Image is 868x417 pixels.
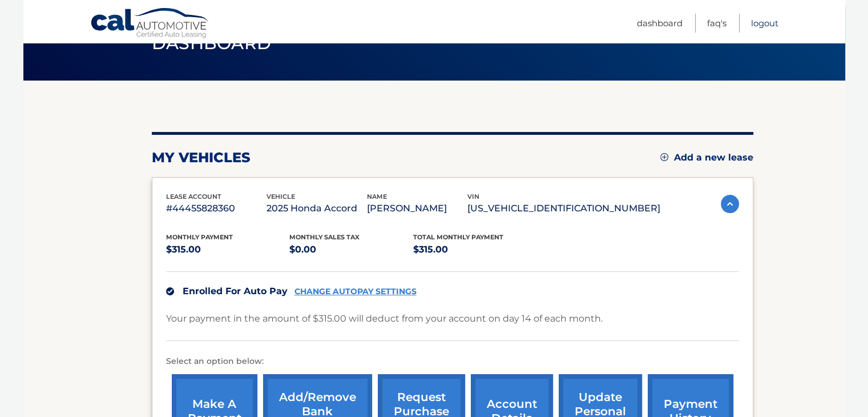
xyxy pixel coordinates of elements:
[166,311,603,327] p: Your payment in the amount of $315.00 will deduct from your account on day 14 of each month.
[90,7,210,41] a: Cal Automotive
[289,242,413,258] p: $0.00
[166,242,290,258] p: $315.00
[289,233,360,241] span: Monthly sales Tax
[751,14,778,33] a: Logout
[267,193,295,201] span: vehicle
[152,149,251,166] h2: my vehicles
[467,193,479,201] span: vin
[166,233,233,241] span: Monthly Payment
[721,195,739,213] img: accordion-active.svg
[166,355,739,368] p: Select an option below:
[707,14,726,33] a: FAQ's
[660,152,753,163] a: Add a new lease
[413,233,503,241] span: Total Monthly Payment
[637,14,683,33] a: Dashboard
[267,201,367,216] p: 2025 Honda Accord
[413,242,537,258] p: $315.00
[166,201,267,216] p: #44455828360
[467,201,660,216] p: [US_VEHICLE_IDENTIFICATION_NUMBER]
[166,287,174,295] img: check.svg
[183,286,288,296] span: Enrolled For Auto Pay
[367,193,387,201] span: name
[367,201,467,216] p: [PERSON_NAME]
[166,193,221,201] span: lease account
[660,153,668,161] img: add.svg
[294,287,417,296] a: CHANGE AUTOPAY SETTINGS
